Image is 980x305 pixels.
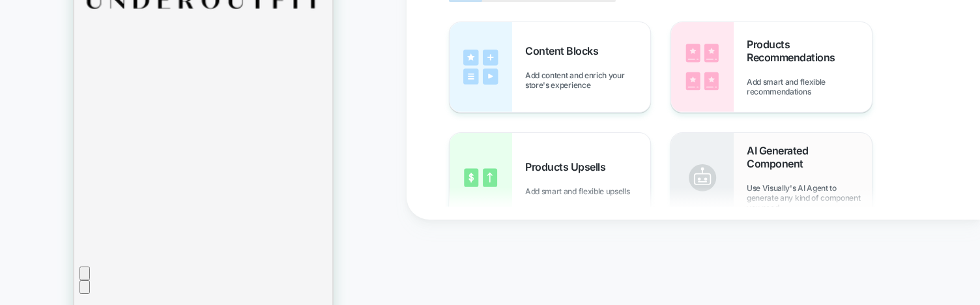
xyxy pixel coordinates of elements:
span: Add content and enrich your store's experience [525,70,650,90]
button: Open menu [5,17,16,31]
span: Use Visually's AI Agent to generate any kind of component you need [747,183,872,212]
span: Content Blocks [525,44,605,57]
span: Products Recommendations [747,38,872,64]
a: Go to homepage [5,48,253,59]
span: Add smart and flexible upsells [525,186,636,196]
a: Free shipping orders $85+ [5,5,115,16]
span: AI Generated Component [747,144,872,170]
div: 1 / 1 [5,5,263,17]
img: Logo [5,31,253,57]
span: Products Upsells [525,160,612,173]
span: Add smart and flexible recommendations [747,77,872,96]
